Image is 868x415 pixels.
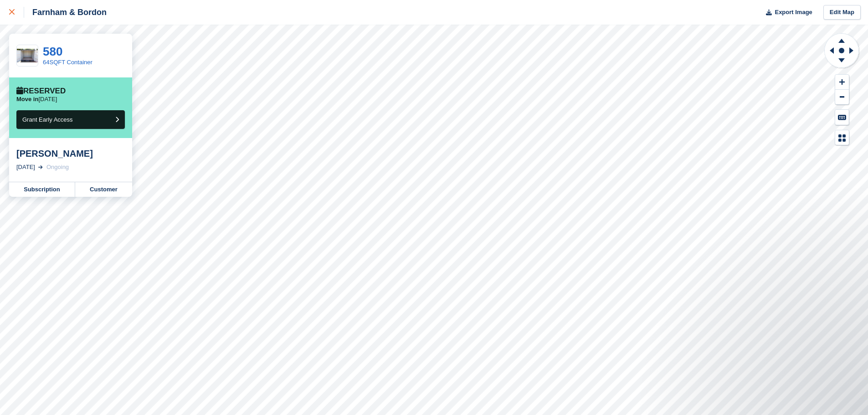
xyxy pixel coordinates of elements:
[835,90,849,105] button: Zoom Out
[775,8,812,17] span: Export Image
[43,59,92,66] a: 64SQFT Container
[22,116,73,123] span: Grant Early Access
[9,182,75,197] a: Subscription
[835,75,849,90] button: Zoom In
[16,96,38,102] span: Move in
[38,165,43,169] img: arrow-right-light-icn-cde0832a797a2874e46488d9cf13f60e5c3a73dbe684e267c42b8395dfbc2abf.svg
[16,148,125,159] div: [PERSON_NAME]
[835,110,849,125] button: Keyboard Shortcuts
[17,49,38,63] img: 64sqft.jpg
[46,163,69,172] div: Ongoing
[835,130,849,145] button: Map Legend
[823,5,861,20] a: Edit Map
[16,87,66,96] div: Reserved
[24,7,107,18] div: Farnham & Bordon
[16,110,125,129] button: Grant Early Access
[43,45,62,58] a: 580
[75,182,132,197] a: Customer
[16,163,35,172] div: [DATE]
[760,5,812,20] button: Export Image
[16,96,57,103] p: [DATE]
